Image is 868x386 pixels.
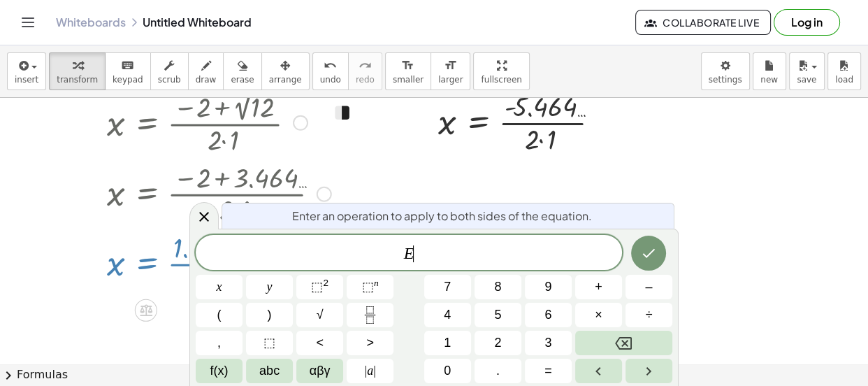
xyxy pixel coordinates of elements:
button: Squared [296,275,343,299]
button: draw [188,52,224,90]
button: 8 [475,275,521,299]
span: f(x) [210,362,229,380]
sup: 2 [323,278,328,288]
button: transform [49,52,106,90]
button: arrange [261,52,310,90]
button: Less than [296,331,343,355]
button: format_sizelarger [431,52,470,90]
span: αβγ [310,362,331,380]
button: undoundo [312,52,349,90]
i: redo [359,57,372,74]
span: undo [320,75,341,85]
button: 3 [525,331,572,355]
span: , [217,334,221,352]
span: a [365,362,376,380]
button: Minus [625,275,672,299]
span: ) [268,306,272,324]
button: y [246,275,293,299]
button: Greek alphabet [296,359,343,383]
span: 4 [444,306,451,324]
span: x [217,278,222,296]
button: redoredo [348,52,382,90]
button: x [196,275,243,299]
span: settings [709,75,742,85]
span: arrange [269,75,302,85]
button: Times [575,303,622,327]
button: 5 [475,303,521,327]
span: ⬚ [362,280,374,294]
span: 3 [544,334,551,352]
button: 6 [525,303,572,327]
span: | [365,364,368,378]
button: Fraction [347,303,393,327]
span: Collaborate Live [647,16,759,29]
span: abc [259,362,280,380]
button: Placeholder [246,331,293,355]
button: erase [223,52,261,90]
span: > [366,334,374,352]
button: Square root [296,303,343,327]
button: Backspace [575,331,672,355]
i: undo [324,57,337,74]
button: Toggle navigation [17,11,39,34]
span: 7 [444,278,451,296]
span: 5 [494,306,501,324]
button: 4 [424,303,471,327]
span: y [267,278,273,296]
span: load [835,75,853,85]
div: Apply the same math to both sides of the equation [135,299,157,322]
span: keypad [113,75,143,85]
button: load [827,52,861,90]
button: format_sizesmaller [385,52,431,90]
button: insert [7,52,46,90]
button: Plus [575,275,622,299]
button: 7 [424,275,471,299]
button: ) [246,303,293,327]
button: save [789,52,825,90]
span: scrub [158,75,181,85]
i: keyboard [121,57,134,74]
span: redo [356,75,375,85]
button: Collaborate Live [635,10,771,35]
button: Alphabet [246,359,293,383]
span: new [760,75,778,85]
span: | [373,364,376,378]
span: 9 [544,278,551,296]
span: ⬚ [263,334,275,352]
i: format_size [401,57,414,74]
span: 0 [444,362,451,380]
button: Left arrow [575,359,622,383]
span: × [595,306,602,324]
button: . [475,359,521,383]
span: Enter an operation to apply to both sides of the equation. [292,208,592,224]
button: 1 [424,331,471,355]
span: fullscreen [481,75,521,85]
span: save [797,75,816,85]
span: – [645,278,652,296]
span: + [595,278,602,296]
button: Absolute value [347,359,393,383]
i: format_size [444,57,457,74]
button: 2 [475,331,521,355]
button: , [196,331,243,355]
span: √ [317,306,324,324]
span: < [316,334,324,352]
var: E [404,244,414,262]
a: Whiteboards [56,15,126,29]
span: . [496,362,500,380]
button: Log in [774,9,840,36]
button: Done [631,236,666,271]
button: settings [701,52,750,90]
button: 0 [424,359,471,383]
span: ( [217,306,222,324]
span: ​ [413,245,414,262]
button: 9 [525,275,572,299]
span: transform [57,75,98,85]
button: ( [196,303,243,327]
button: Greater than [347,331,393,355]
span: smaller [393,75,424,85]
button: Right arrow [625,359,672,383]
span: larger [438,75,463,85]
button: keyboardkeypad [105,52,151,90]
span: 6 [544,306,551,324]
